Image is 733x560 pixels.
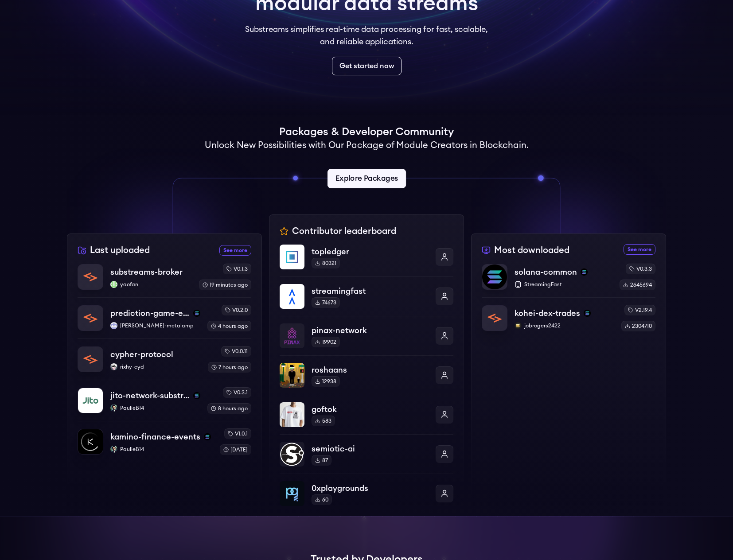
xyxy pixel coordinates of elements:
[280,481,304,506] img: 0xplaygrounds
[110,281,192,288] p: yaofan
[312,364,429,376] p: roshaans
[621,321,655,331] div: 2304710
[280,284,304,309] img: streamingfast
[515,322,614,329] p: jobrogers2422
[312,285,429,297] p: streamingfast
[110,266,183,278] p: substreams-broker
[312,324,429,337] p: pinax-network
[280,316,453,355] a: pinax-networkpinax-network19902
[239,23,494,48] p: Substreams simplifies real-time data processing for fast, scalable, and reliable applications.
[620,280,655,290] div: 2645694
[482,264,655,297] a: solana-commonsolana-commonsolanaStreamingFastv0.3.32645694
[312,403,429,416] p: goftok
[222,305,251,315] div: v0.2.0
[110,322,117,329] img: ilya-metalamp
[193,310,200,317] img: solana
[78,421,251,455] a: kamino-finance-eventskamino-finance-eventssolanaPaulieB14PaulieB14v1.0.1[DATE]
[280,395,453,434] a: goftokgoftok583
[224,428,251,439] div: v1.0.1
[110,281,117,288] img: yaofan
[312,297,340,308] div: 74673
[280,474,453,506] a: 0xplaygrounds0xplaygrounds60
[78,338,251,380] a: cypher-protocolcypher-protocolrixhy-cydrixhy-cydv0.0.117 hours ago
[332,57,402,75] a: Get started now
[110,363,201,370] p: rixhy-cyd
[78,264,103,289] img: substreams-broker
[312,455,331,466] div: 87
[110,307,190,319] p: prediction-game-events
[207,321,251,331] div: 4 hours ago
[280,245,453,276] a: topledgertopledger80321
[110,404,200,412] p: PaulieB14
[312,258,340,268] div: 80321
[482,297,655,331] a: kohei-dex-tradeskohei-dex-tradessolanajobrogers2422jobrogers2422v2.19.42304710
[78,297,251,338] a: prediction-game-eventsprediction-game-eventssolanailya-metalamp[PERSON_NAME]-metalampv0.2.04 hour...
[279,125,454,139] h1: Packages & Developer Community
[327,169,405,188] a: Explore Packages
[110,446,117,453] img: PaulieB14
[110,322,200,329] p: [PERSON_NAME]-metalamp
[626,264,655,274] div: v0.3.3
[78,347,103,372] img: cypher-protocol
[482,264,507,289] img: solana-common
[515,322,522,329] img: jobrogers2422
[78,306,103,331] img: prediction-game-events
[312,494,332,505] div: 60
[312,337,340,347] div: 19902
[78,388,103,413] img: jito-network-substreams
[482,306,507,331] img: kohei-dex-trades
[110,389,190,402] p: jito-network-substreams
[280,355,453,395] a: roshaansroshaans12938
[204,433,211,440] img: solana
[312,443,429,455] p: semiotic-ai
[581,268,588,276] img: solana
[78,380,251,421] a: jito-network-substreamsjito-network-substreamssolanaPaulieB14PaulieB14v0.3.18 hours ago
[110,363,117,370] img: rixhy-cyd
[280,276,453,316] a: streamingfaststreamingfast74673
[193,392,200,399] img: solana
[624,305,655,315] div: v2.19.4
[220,444,251,455] div: [DATE]
[584,310,591,317] img: solana
[110,446,213,453] p: PaulieB14
[280,402,304,427] img: goftok
[515,307,580,319] p: kohei-dex-trades
[312,245,429,258] p: topledger
[280,323,304,348] img: pinax-network
[515,281,612,288] p: StreamingFast
[78,264,251,297] a: substreams-brokersubstreams-brokeryaofanyaofanv0.1.319 minutes ago
[280,434,453,474] a: semiotic-aisemiotic-ai87
[208,362,251,373] div: 7 hours ago
[221,346,251,357] div: v0.0.11
[280,363,304,388] img: roshaans
[110,404,117,412] img: PaulieB14
[219,245,251,256] a: See more recently uploaded packages
[312,416,335,426] div: 583
[223,387,251,398] div: v0.3.1
[110,431,200,443] p: kamino-finance-events
[199,280,251,290] div: 19 minutes ago
[515,266,577,278] p: solana-common
[205,139,529,152] h2: Unlock New Possibilities with Our Package of Module Creators in Blockchain.
[280,442,304,467] img: semiotic-ai
[624,244,655,255] a: See more most downloaded packages
[78,429,103,454] img: kamino-finance-events
[280,245,304,269] img: topledger
[207,403,251,414] div: 8 hours ago
[110,348,173,361] p: cypher-protocol
[223,264,251,274] div: v0.1.3
[312,482,429,494] p: 0xplaygrounds
[312,376,340,387] div: 12938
